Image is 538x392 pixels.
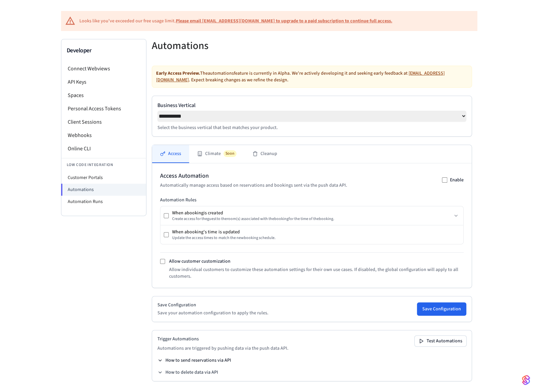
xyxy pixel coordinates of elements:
h5: Automations [152,39,308,53]
label: Business Vertical [157,101,466,109]
div: Update the access times to match the new booking schedule. [172,235,275,241]
button: Access [152,145,189,163]
li: Low Code Integration [61,158,146,172]
li: Customer Portals [61,172,146,184]
p: Save your automation configuration to apply the rules. [157,310,268,316]
div: When a booking 's time is updated [172,229,275,235]
li: Automation Runs [61,196,146,208]
div: Looks like you've exceeded our free usage limit. [79,18,392,25]
li: Connect Webviews [61,62,146,75]
button: How to delete data via API [157,369,218,376]
button: Cleanup [244,145,285,163]
p: Select the business vertical that best matches your product. [157,124,466,131]
div: The automations feature is currently in Alpha. We're actively developing it and seeking early fee... [152,66,472,88]
li: Client Sessions [61,115,146,129]
img: SeamLogoGradient.69752ec5.svg [522,375,530,385]
h3: Developer [67,46,141,55]
div: When a booking is created [172,210,334,216]
div: Create access for the guest to the room (s) associated with the booking for the time of the booki... [172,216,334,222]
li: Online CLI [61,142,146,155]
span: Soon [223,150,236,157]
h2: Access Automation [160,171,347,181]
p: Automations are triggered by pushing data via the push data API. [157,345,289,352]
li: Webhooks [61,129,146,142]
p: Allow individual customers to customize these automation settings for their own use cases. If dis... [169,266,464,280]
p: Automatically manage access based on reservations and bookings sent via the push data API. [160,182,347,189]
strong: Early Access Preview. [156,70,200,77]
label: Enable [450,177,464,183]
h2: Trigger Automations [157,336,289,342]
li: Spaces [61,89,146,102]
li: Personal Access Tokens [61,102,146,115]
a: Please email [EMAIL_ADDRESS][DOMAIN_NAME] to upgrade to a paid subscription to continue full access. [176,18,392,24]
label: Allow customer customization [169,258,230,265]
h2: Save Configuration [157,302,268,308]
button: How to send reservations via API [157,357,231,364]
button: Save Configuration [417,302,466,316]
a: [EMAIL_ADDRESS][DOMAIN_NAME] [156,70,445,83]
li: Automations [61,184,146,196]
li: API Keys [61,75,146,89]
h3: Automation Rules [160,197,464,203]
button: ClimateSoon [189,145,244,163]
button: Test Automations [415,336,466,346]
